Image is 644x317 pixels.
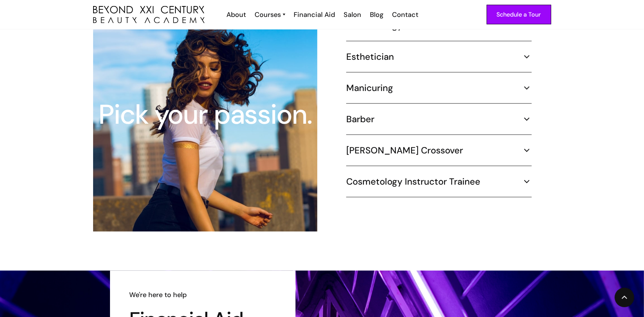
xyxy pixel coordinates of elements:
a: Salon [339,10,365,20]
a: Blog [365,10,388,20]
div: About [227,10,246,20]
h5: [PERSON_NAME] Crossover [346,145,463,156]
h5: Cosmetology Instructor Trainee [346,176,480,187]
div: Pick your passion. [94,101,316,128]
img: beyond 21st century beauty academy logo [93,6,205,24]
div: Financial Aid [294,10,335,20]
a: Courses [255,10,285,20]
div: Blog [370,10,384,20]
h5: Barber [346,114,374,125]
div: Schedule a Tour [497,10,541,20]
div: Salon [344,10,362,20]
a: Contact [388,10,422,20]
h6: We're here to help [130,290,276,300]
a: home [93,6,205,24]
a: Schedule a Tour [487,5,551,24]
div: Contact [392,10,419,20]
a: About [222,10,250,20]
a: Financial Aid [289,10,339,20]
div: Courses [255,10,281,20]
h5: Esthetician [346,51,394,62]
h5: Manicuring [346,82,393,94]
